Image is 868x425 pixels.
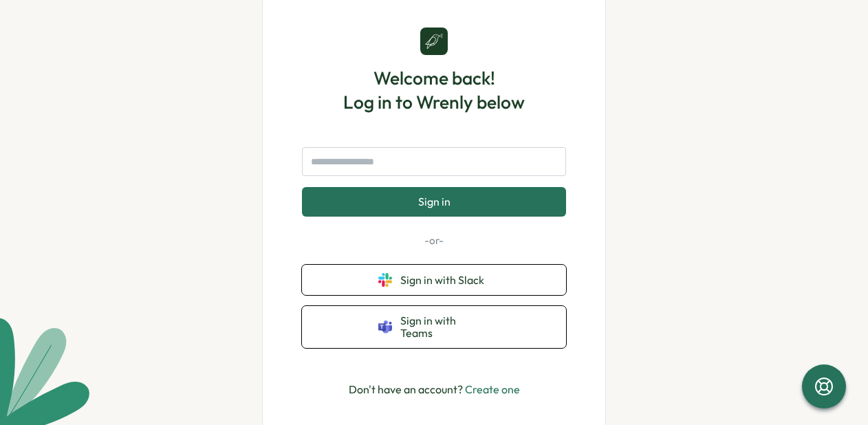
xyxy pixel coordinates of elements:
span: Sign in with Slack [400,274,490,286]
span: Sign in with Teams [400,314,490,340]
span: Sign in [418,195,451,208]
button: Sign in [302,187,566,216]
a: Create one [465,382,520,396]
h1: Welcome back! Log in to Wrenly below [343,66,525,114]
p: Don't have an account? [349,381,520,398]
button: Sign in with Slack [302,265,566,295]
button: Sign in with Teams [302,306,566,348]
p: -or- [302,233,566,248]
